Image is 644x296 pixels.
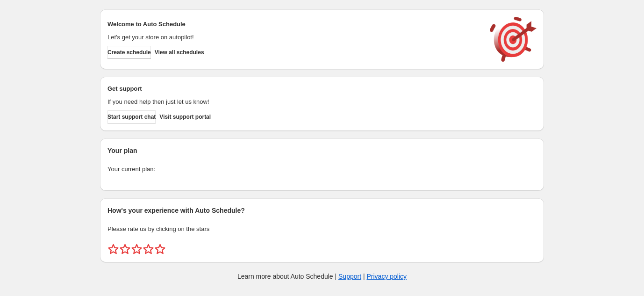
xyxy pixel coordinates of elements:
button: Create schedule [107,46,151,59]
a: Visit support portal [159,110,211,123]
a: Support [338,273,361,280]
button: View all schedules [155,46,204,59]
h2: Your plan [107,146,537,155]
span: View all schedules [155,49,204,56]
p: Learn more about Auto Schedule | | [237,272,407,281]
h2: Get support [107,84,480,94]
span: Create schedule [107,49,151,56]
h2: Welcome to Auto Schedule [107,20,480,29]
a: Start support chat [107,110,156,123]
h2: How's your experience with Auto Schedule? [107,206,537,215]
a: Privacy policy [367,273,407,280]
span: Start support chat [107,113,156,121]
p: Your current plan: [107,165,537,174]
p: Let's get your store on autopilot! [107,33,480,42]
span: Visit support portal [159,113,211,121]
p: Please rate us by clicking on the stars [107,224,537,234]
p: If you need help then just let us know! [107,97,480,107]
